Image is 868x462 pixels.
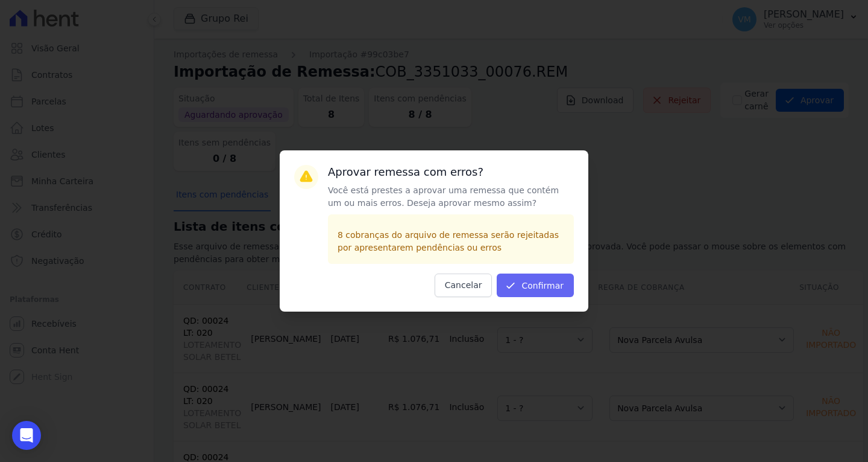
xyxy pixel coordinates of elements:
[328,184,574,210] p: Você está prestes a aprovar uma remessa que contém um ou mais erros. Deseja aprovar mesmo assim?
[435,274,492,297] button: Cancelar
[497,274,574,297] button: Confirmar
[338,229,564,254] p: 8 cobranças do arquivo de remessa serão rejeitadas por apresentarem pendências ou erros
[12,421,41,450] div: Open Intercom Messenger
[328,165,574,179] h3: Aprovar remessa com erros?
